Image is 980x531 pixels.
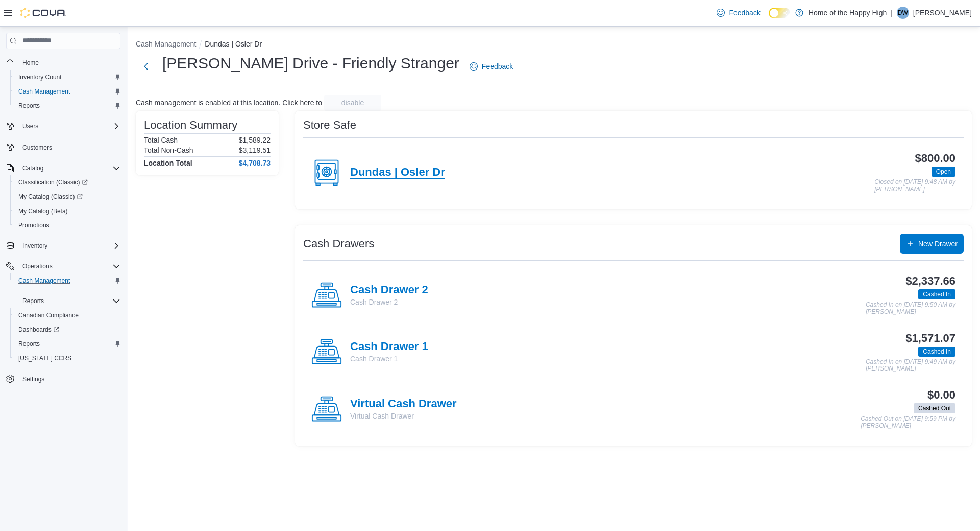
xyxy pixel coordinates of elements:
[932,167,955,177] span: Open
[18,260,120,272] span: Operations
[22,144,52,152] span: Customers
[10,273,125,288] button: Cash Management
[808,7,887,19] p: Home of the Happy High
[10,308,125,322] button: Canadian Compliance
[14,274,74,287] a: Cash Management
[905,332,955,344] h3: $1,571.07
[18,295,120,307] span: Reports
[18,162,47,174] button: Catalog
[22,262,53,270] span: Operations
[6,51,120,413] nav: Complex example
[2,239,125,253] button: Inventory
[350,340,428,354] h4: Cash Drawer 1
[891,7,893,19] p: |
[18,311,79,319] span: Canadian Compliance
[18,120,120,132] span: Users
[18,373,48,385] a: Settings
[465,56,517,77] a: Feedback
[900,234,964,254] button: New Drawer
[2,161,125,175] button: Catalog
[2,119,125,133] button: Users
[14,352,76,364] a: [US_STATE] CCRS
[14,191,120,203] span: My Catalog (Classic)
[350,398,457,411] h4: Virtual Cash Drawer
[10,337,125,351] button: Reports
[923,290,951,299] span: Cashed In
[914,403,955,413] span: Cashed Out
[22,122,38,130] span: Users
[136,99,322,107] p: Cash management is enabled at this location. Click here to
[923,347,951,356] span: Cashed In
[918,289,955,299] span: Cashed In
[918,347,955,357] span: Cashed In
[14,274,120,287] span: Cash Management
[350,284,428,297] h4: Cash Drawer 2
[350,166,445,179] h4: Dundas | Osler Dr
[18,240,52,252] button: Inventory
[20,8,66,18] img: Cova
[350,411,457,421] p: Virtual Cash Drawer
[866,302,955,315] p: Cashed In on [DATE] 9:50 AM by [PERSON_NAME]
[913,7,972,19] p: [PERSON_NAME]
[14,205,120,217] span: My Catalog (Beta)
[22,297,44,305] span: Reports
[303,238,374,250] h3: Cash Drawers
[350,297,428,307] p: Cash Drawer 2
[769,8,790,18] input: Dark Mode
[918,404,951,413] span: Cashed Out
[303,119,356,131] h3: Store Safe
[10,99,125,113] button: Reports
[14,324,120,336] span: Dashboards
[144,146,193,154] h6: Total Non-Cash
[10,351,125,365] button: [US_STATE] CCRS
[14,100,120,112] span: Reports
[239,159,271,167] h4: $4,708.73
[144,136,178,144] h6: Total Cash
[18,207,68,215] span: My Catalog (Beta)
[22,375,44,383] span: Settings
[14,176,92,189] a: Classification (Classic)
[144,119,237,131] h3: Location Summary
[341,98,364,108] span: disable
[927,389,955,401] h3: $0.00
[18,373,120,385] span: Settings
[10,175,125,190] a: Classification (Classic)
[915,152,955,165] h3: $800.00
[239,146,271,154] p: $3,119.51
[14,324,63,336] a: Dashboards
[18,56,120,69] span: Home
[18,276,70,285] span: Cash Management
[18,141,120,153] span: Customers
[936,167,951,176] span: Open
[18,102,40,110] span: Reports
[10,84,125,99] button: Cash Management
[239,136,271,144] p: $1,589.22
[205,40,262,48] button: Dundas | Osler Dr
[713,3,764,23] a: Feedback
[14,176,120,189] span: Classification (Classic)
[897,7,909,19] div: David Whyte
[14,71,120,83] span: Inventory Count
[14,205,72,217] a: My Catalog (Beta)
[10,70,125,84] button: Inventory Count
[14,219,120,232] span: Promotions
[14,309,120,321] span: Canadian Compliance
[324,95,381,111] button: disable
[18,326,59,334] span: Dashboards
[861,415,955,429] p: Cashed Out on [DATE] 9:59 PM by [PERSON_NAME]
[10,204,125,218] button: My Catalog (Beta)
[905,275,955,287] h3: $2,337.66
[18,142,56,154] a: Customers
[2,294,125,308] button: Reports
[22,164,43,172] span: Catalog
[18,295,48,307] button: Reports
[18,260,57,272] button: Operations
[18,240,120,252] span: Inventory
[18,354,71,362] span: [US_STATE] CCRS
[136,40,196,48] button: Cash Management
[18,120,42,132] button: Users
[10,190,125,204] a: My Catalog (Classic)
[10,322,125,337] a: Dashboards
[350,354,428,364] p: Cash Drawer 1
